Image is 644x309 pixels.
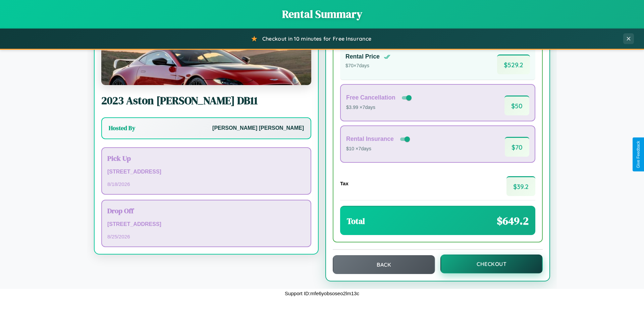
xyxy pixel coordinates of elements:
[497,214,529,228] span: $ 649.2
[346,136,394,143] h4: Rental Insurance
[347,216,365,227] h3: Total
[107,220,305,229] p: [STREET_ADDRESS]
[262,35,371,42] span: Checkout in 10 minutes for Free Insurance
[285,289,359,298] p: Support ID: mfe6yobsoseo2lm13c
[107,206,305,216] h3: Drop Off
[101,18,311,85] img: Aston Martin DB11
[107,167,305,177] p: [STREET_ADDRESS]
[346,145,411,153] p: $10 × 7 days
[212,123,304,133] p: [PERSON_NAME] [PERSON_NAME]
[107,232,305,241] p: 8 / 25 / 2026
[504,95,529,115] span: $ 50
[346,103,413,112] p: $3.99 × 7 days
[333,255,435,274] button: Back
[109,124,135,132] h3: Hosted By
[346,94,395,101] h4: Free Cancellation
[101,93,311,108] h2: 2023 Aston [PERSON_NAME] DB11
[345,53,380,60] h4: Rental Price
[506,176,535,196] span: $ 39.2
[497,54,530,74] span: $ 529.2
[505,137,529,157] span: $ 70
[7,7,637,22] h1: Rental Summary
[340,181,348,186] h4: Tax
[107,153,305,163] h3: Pick Up
[636,141,641,168] div: Give Feedback
[345,62,390,70] p: $ 70 × 7 days
[107,180,305,189] p: 8 / 18 / 2026
[440,255,543,273] button: Checkout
